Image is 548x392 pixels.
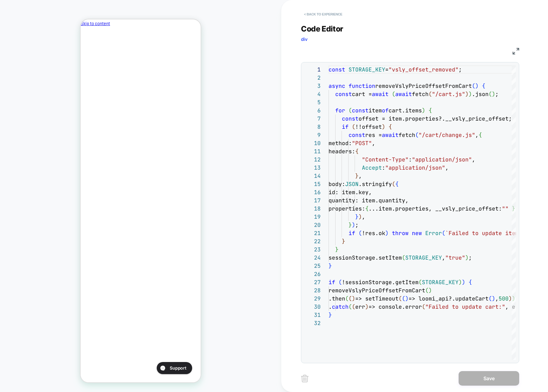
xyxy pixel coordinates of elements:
span: .json [472,91,489,98]
span: ) [359,213,362,220]
div: 17 [304,196,321,204]
span: , err [505,303,522,310]
span: ; [355,221,359,228]
span: , [475,131,479,138]
span: ) [429,287,432,294]
span: , [359,172,362,179]
span: JSON [345,181,359,188]
div: 25 [304,262,321,270]
span: "vsly_offset_removed" [389,66,459,73]
span: => console.error [369,303,422,310]
span: ) [509,295,512,302]
span: cart = [352,91,372,98]
span: ; [495,91,499,98]
span: , [362,213,365,220]
span: ( [352,123,355,130]
span: sessionStorage.setItem [329,254,402,261]
span: ( [345,295,349,302]
span: : [409,156,412,163]
span: ( [402,295,405,302]
span: ( [472,82,475,89]
div: 9 [304,131,321,139]
span: ( [349,107,352,114]
span: } [329,262,332,269]
span: "" [502,205,509,212]
div: 20 [304,221,321,229]
div: 23 [304,245,321,254]
span: ( [419,279,422,286]
div: 4 [304,90,321,98]
span: method: [329,140,352,147]
div: 10 [304,139,321,147]
span: fetch [399,131,415,138]
span: removeVslyPriceOffsetFromCart [329,287,425,294]
span: id: item.key, [329,189,372,196]
span: .stringify [359,181,392,188]
span: if [349,230,355,237]
span: res = [365,131,382,138]
div: 30 [304,303,321,311]
span: { [395,181,399,188]
span: ( [339,279,342,286]
span: ( [349,303,352,310]
div: 16 [304,188,321,196]
span: "/cart.js" [432,91,465,98]
span: for [335,107,345,114]
span: , [372,140,375,147]
span: div [301,36,308,42]
span: async [329,82,345,89]
span: !res.ok [362,230,385,237]
div: 18 [304,204,321,213]
span: properties: [329,205,365,212]
span: ( [402,254,405,261]
span: throw [392,230,409,237]
span: "Content-Type" [362,156,409,163]
span: ( [422,303,425,310]
div: 5 [304,98,321,106]
span: STORAGE_KEY [405,254,442,261]
span: ) [405,295,409,302]
span: const [329,66,345,73]
span: ( [415,131,419,138]
button: < Back to experience [301,9,345,19]
span: ...item.properties, __vsly_price_offset: [369,205,502,212]
span: ( [392,181,395,188]
span: ( [489,295,492,302]
span: ) [385,230,389,237]
button: Save [459,371,519,386]
span: !sessionStorage.getItem [342,279,419,286]
span: "application/json" [385,164,445,171]
span: , [442,254,445,261]
span: } [335,246,339,253]
span: STORAGE_KEY [349,66,385,73]
div: 11 [304,147,321,155]
span: { [469,279,472,286]
iframe: Gorgias live chat messenger [73,341,114,357]
span: ) [492,91,495,98]
div: 14 [304,172,321,180]
span: "Failed to update cart:" [425,303,505,310]
span: ( [442,230,445,237]
span: const [335,91,352,98]
span: removeVslyPriceOffsetFromCart [375,82,472,89]
span: err [355,303,365,310]
span: ; [459,66,462,73]
span: headers: [329,148,355,155]
div: 28 [304,286,321,294]
div: 31 [304,311,321,319]
span: offset = item.properties?.__vsly_price_offset; [359,115,512,122]
span: ( [429,91,432,98]
span: body: [329,181,345,188]
span: const [349,131,365,138]
span: const [352,107,369,114]
div: 24 [304,254,321,262]
div: 15 [304,180,321,188]
div: 19 [304,213,321,221]
span: if [329,279,335,286]
div: 8 [304,123,321,131]
span: ( [425,287,429,294]
span: Accept [362,164,382,171]
span: ) [465,91,469,98]
div: 12 [304,155,321,164]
